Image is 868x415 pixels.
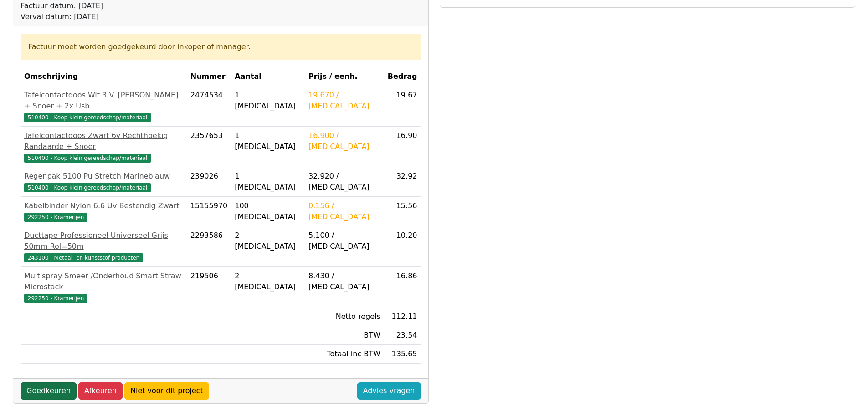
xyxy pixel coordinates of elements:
a: Advies vragen [357,382,421,400]
div: 100 [MEDICAL_DATA] [235,200,301,222]
th: Nummer [187,67,231,86]
td: 15.56 [384,197,421,226]
div: 16.900 / [MEDICAL_DATA] [308,130,380,152]
a: Ducttape Professioneel Universeel Grijs 50mm Rol=50m243100 - Metaal- en kunststof producten [24,230,183,263]
div: Kabelbinder Nylon 6.6 Uv Bestendig Zwart [24,200,183,211]
div: Regenpak 5100 Pu Stretch Marineblauw [24,171,183,182]
td: 10.20 [384,226,421,267]
span: 510400 - Koop klein gereedschap/materiaal [24,183,151,192]
a: Kabelbinder Nylon 6.6 Uv Bestendig Zwart292250 - Kramerijen [24,200,183,222]
a: Regenpak 5100 Pu Stretch Marineblauw510400 - Koop klein gereedschap/materiaal [24,171,183,193]
div: 2 [MEDICAL_DATA] [235,271,301,292]
td: 219506 [187,267,231,307]
td: 16.90 [384,127,421,167]
td: BTW [305,326,384,345]
td: Totaal inc BTW [305,345,384,364]
span: 292250 - Kramerijen [24,294,87,303]
div: 5.100 / [MEDICAL_DATA] [308,230,380,252]
td: 2293586 [187,226,231,267]
a: Multispray Smeer /Onderhoud Smart Straw Microstack292250 - Kramerijen [24,271,183,303]
div: 19.670 / [MEDICAL_DATA] [308,90,380,112]
span: 292250 - Kramerijen [24,213,87,222]
div: 1 [MEDICAL_DATA] [235,90,301,112]
th: Prijs / eenh. [305,67,384,86]
a: Tafelcontactdoos Zwart 6v Rechthoekig Randaarde + Snoer510400 - Koop klein gereedschap/materiaal [24,130,183,163]
div: Factuur moet worden goedgekeurd door inkoper of manager. [28,41,413,52]
td: 2357653 [187,127,231,167]
td: 112.11 [384,307,421,326]
td: 23.54 [384,326,421,345]
div: 0.156 / [MEDICAL_DATA] [308,200,380,222]
span: 510400 - Koop klein gereedschap/materiaal [24,154,151,163]
div: 1 [MEDICAL_DATA] [235,171,301,193]
a: Afkeuren [78,382,123,400]
a: Tafelcontactdoos Wit 3 V. [PERSON_NAME] + Snoer + 2x Usb510400 - Koop klein gereedschap/materiaal [24,90,183,123]
div: 2 [MEDICAL_DATA] [235,230,301,252]
td: 239026 [187,167,231,197]
td: 2474534 [187,86,231,127]
th: Omschrijving [21,67,187,86]
span: 243100 - Metaal- en kunststof producten [24,253,143,262]
div: 32.920 / [MEDICAL_DATA] [308,171,380,193]
span: 510400 - Koop klein gereedschap/materiaal [24,113,151,122]
td: 32.92 [384,167,421,197]
div: Verval datum: [DATE] [21,11,156,22]
th: Aantal [231,67,305,86]
div: Multispray Smeer /Onderhoud Smart Straw Microstack [24,271,183,292]
td: 135.65 [384,345,421,364]
div: Factuur datum: [DATE] [21,0,156,11]
a: Niet voor dit project [124,382,209,400]
td: Netto regels [305,307,384,326]
div: 1 [MEDICAL_DATA] [235,130,301,152]
div: 8.430 / [MEDICAL_DATA] [308,271,380,292]
td: 19.67 [384,86,421,127]
th: Bedrag [384,67,421,86]
div: Tafelcontactdoos Zwart 6v Rechthoekig Randaarde + Snoer [24,130,183,152]
td: 15155970 [187,197,231,226]
td: 16.86 [384,267,421,307]
div: Tafelcontactdoos Wit 3 V. [PERSON_NAME] + Snoer + 2x Usb [24,90,183,112]
div: Ducttape Professioneel Universeel Grijs 50mm Rol=50m [24,230,183,252]
a: Goedkeuren [21,382,77,400]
